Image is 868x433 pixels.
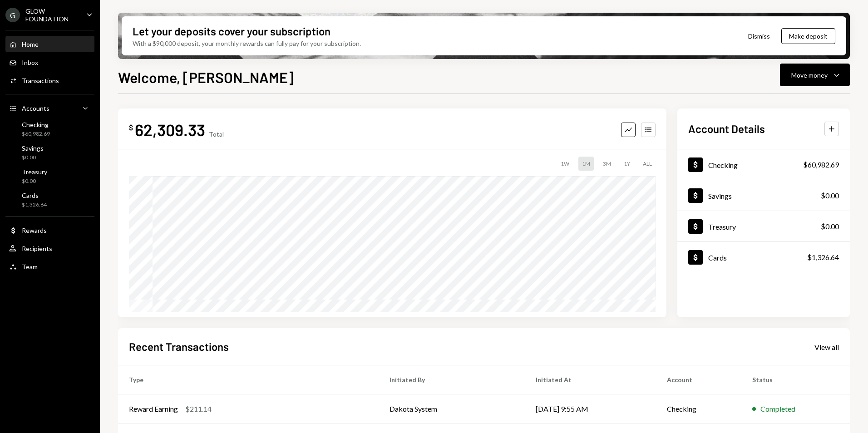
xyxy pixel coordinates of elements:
div: Total [209,130,224,138]
a: Inbox [5,54,94,70]
a: Cards$1,326.64 [5,189,94,211]
a: Home [5,36,94,52]
div: View all [814,343,839,352]
h2: Account Details [688,121,765,136]
div: $1,326.64 [22,201,47,209]
a: Recipients [5,240,94,256]
div: With a $90,000 deposit, your monthly rewards can fully pay for your subscription. [133,39,361,48]
a: Savings$0.00 [5,142,94,163]
th: Status [741,365,850,394]
div: $211.14 [185,403,212,414]
div: 62,309.33 [135,119,205,140]
div: $60,982.69 [22,130,50,138]
div: $1,326.64 [807,252,839,263]
div: 1W [557,157,573,171]
div: ALL [639,157,656,171]
a: Savings$0.00 [677,180,850,211]
div: 1M [578,157,594,171]
div: Home [22,40,39,48]
a: Checking$60,982.69 [677,149,850,180]
th: Initiated By [379,365,525,394]
th: Initiated At [525,365,656,394]
div: 3M [599,157,615,171]
div: Let your deposits cover your subscription [133,24,330,39]
a: Checking$60,982.69 [5,118,94,140]
td: Dakota System [379,394,525,423]
div: $0.00 [22,154,44,162]
a: View all [814,342,839,352]
button: Dismiss [737,25,781,47]
a: Rewards [5,222,94,238]
td: Checking [656,394,742,423]
div: $0.00 [821,221,839,232]
div: Reward Earning [129,403,178,414]
div: $60,982.69 [803,159,839,170]
div: Checking [708,161,738,169]
div: Recipients [22,245,52,252]
a: Cards$1,326.64 [677,242,850,272]
div: $0.00 [22,177,47,185]
th: Account [656,365,742,394]
h1: Welcome, [PERSON_NAME] [118,68,294,86]
div: Completed [760,403,795,414]
div: Cards [22,192,47,199]
a: Accounts [5,100,94,116]
td: [DATE] 9:55 AM [525,394,656,423]
div: Move money [791,70,828,80]
a: Treasury$0.00 [677,211,850,241]
h2: Recent Transactions [129,339,229,354]
div: $ [129,123,133,132]
div: Accounts [22,104,49,112]
button: Make deposit [781,28,835,44]
div: $0.00 [821,190,839,201]
a: Transactions [5,72,94,89]
div: Savings [708,192,732,200]
a: Team [5,258,94,275]
button: Move money [780,64,850,86]
div: Treasury [22,168,47,176]
div: Rewards [22,226,47,234]
div: Cards [708,253,727,262]
div: G [5,8,20,22]
div: Checking [22,121,50,128]
div: Treasury [708,222,736,231]
a: Treasury$0.00 [5,165,94,187]
div: Team [22,263,38,271]
div: GLOW FOUNDATION [25,7,79,23]
th: Type [118,365,379,394]
div: Transactions [22,77,59,84]
div: Inbox [22,59,38,66]
div: Savings [22,144,44,152]
div: 1Y [620,157,634,171]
